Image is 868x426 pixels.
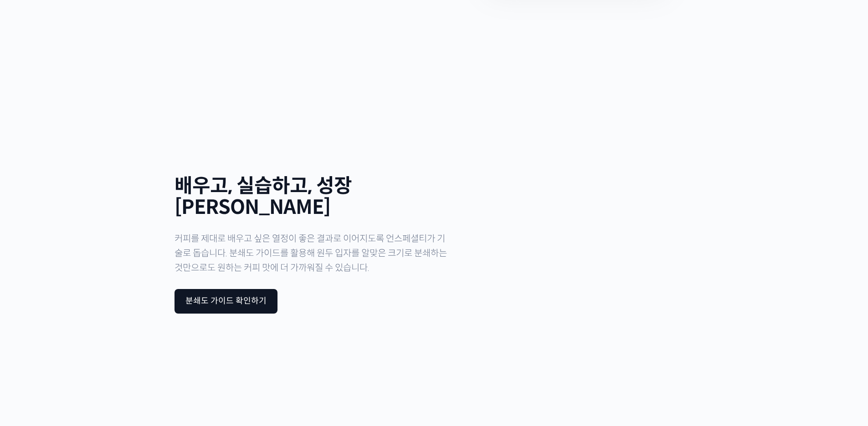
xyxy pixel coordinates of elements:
[118,289,175,311] a: 설정
[3,289,60,311] a: 홈
[141,302,152,309] span: 설정
[175,175,453,218] h1: 배우고, 실습하고, 성장[PERSON_NAME]
[175,232,453,275] p: 커피를 제대로 배우고 싶은 열정이 좋은 결과로 이어지도록 언스페셜티가 기술로 돕습니다. 분쇄도 가이드를 활용해 원두 입자를 알맞은 크기로 분쇄하는 것만으로도 원하는 커피 맛에...
[29,302,34,309] span: 홈
[83,303,94,310] span: 대화
[60,289,118,311] a: 대화
[185,296,267,306] div: 분쇄도 가이드 확인하기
